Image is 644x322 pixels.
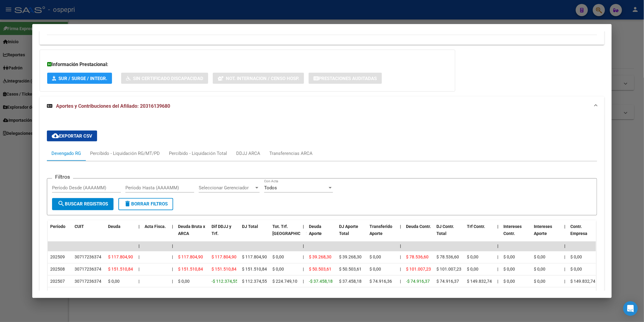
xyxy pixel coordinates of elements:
[75,290,101,297] div: 30717236374
[504,279,515,284] span: $ 0,00
[571,279,596,284] span: $ 149.832,74
[404,220,434,247] datatable-header-cell: Deuda Contr.
[75,278,101,285] div: 30717236374
[400,244,401,249] span: |
[498,279,499,284] span: |
[398,220,404,247] datatable-header-cell: |
[52,174,73,180] h3: Filtros
[212,255,236,260] span: $ 117.804,90
[50,255,65,260] span: 202509
[138,279,139,284] span: |
[437,267,462,272] span: $ 101.007,23
[309,255,331,260] span: $ 39.268,30
[309,73,382,84] button: Prestaciones Auditadas
[370,255,381,260] span: $ 0,00
[504,267,515,272] span: $ 0,00
[124,200,131,208] mat-icon: delete
[571,255,582,260] span: $ 0,00
[138,267,139,272] span: |
[339,224,359,236] span: DJ Aporte Total
[406,255,429,260] span: $ 78.536,60
[58,200,65,208] mat-icon: search
[58,76,107,81] span: SUR / SURGE / INTEGR.
[51,150,81,157] div: Devengado RG
[172,255,173,260] span: |
[199,185,254,191] span: Seleccionar Gerenciador
[498,244,499,249] span: |
[136,220,142,247] datatable-header-cell: |
[406,279,430,284] span: -$ 74.916,37
[562,220,568,247] datatable-header-cell: |
[272,267,284,272] span: $ 0,00
[108,279,120,284] span: $ 0,00
[172,279,173,284] span: |
[534,224,552,236] span: Intereses Aporte
[172,244,173,249] span: |
[437,255,459,260] span: $ 78.536,60
[495,220,501,247] datatable-header-cell: |
[498,224,499,229] span: |
[242,255,267,260] span: $ 117.804,90
[467,255,479,260] span: $ 0,00
[50,267,65,272] span: 202508
[209,220,240,247] datatable-header-cell: Dif DDJJ y Trf.
[339,255,362,260] span: $ 39.268,30
[138,224,140,229] span: |
[133,76,203,81] span: Sin Certificado Discapacidad
[565,244,566,249] span: |
[172,267,173,272] span: |
[568,220,599,247] datatable-header-cell: Contr. Empresa
[138,255,139,260] span: |
[52,133,92,139] span: Exportar CSV
[367,220,398,247] datatable-header-cell: Transferido Aporte
[400,279,401,284] span: |
[337,220,367,247] datatable-header-cell: DJ Aporte Total
[138,244,140,249] span: |
[178,224,205,236] span: Deuda Bruta x ARCA
[437,224,454,236] span: DJ Contr. Total
[272,279,297,284] span: $ 224.749,10
[176,220,209,247] datatable-header-cell: Deuda Bruta x ARCA
[272,224,314,236] span: Tot. Trf. [GEOGRAPHIC_DATA]
[303,267,304,272] span: |
[309,279,333,284] span: -$ 37.458,18
[242,224,258,229] span: DJ Total
[501,220,532,247] datatable-header-cell: Intereses Contr.
[300,220,306,247] datatable-header-cell: |
[242,267,267,272] span: $ 151.510,84
[50,279,65,284] span: 202507
[370,279,392,284] span: $ 74.916,36
[270,220,300,247] datatable-header-cell: Tot. Trf. Bruto
[236,150,260,157] div: DDJJ ARCA
[534,255,546,260] span: $ 0,00
[504,255,515,260] span: $ 0,00
[264,185,277,191] span: Todos
[170,220,176,247] datatable-header-cell: |
[226,76,299,81] span: Not. Internacion / Censo Hosp.
[437,279,459,284] span: $ 74.916,37
[303,224,304,229] span: |
[319,76,377,81] span: Prestaciones Auditadas
[571,267,582,272] span: $ 0,00
[400,224,401,229] span: |
[467,279,492,284] span: $ 149.832,74
[309,224,322,236] span: Deuda Aporte
[169,150,227,157] div: Percibido - Liquidación Total
[108,255,133,260] span: $ 117.804,90
[47,73,112,84] button: SUR / SURGE / INTEGR.
[400,255,401,260] span: |
[498,255,499,260] span: |
[339,279,362,284] span: $ 37.458,18
[178,267,203,272] span: $ 151.510,84
[108,224,121,229] span: Deuda
[467,224,485,229] span: Trf Contr.
[306,220,337,247] datatable-header-cell: Deuda Aporte
[434,220,465,247] datatable-header-cell: DJ Contr. Total
[47,131,97,142] button: Exportar CSV
[75,224,84,229] span: CUIT
[108,267,133,272] span: $ 151.510,84
[534,279,546,284] span: $ 0,00
[118,198,173,210] button: Borrar Filtros
[172,224,173,229] span: |
[178,279,190,284] span: $ 0,00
